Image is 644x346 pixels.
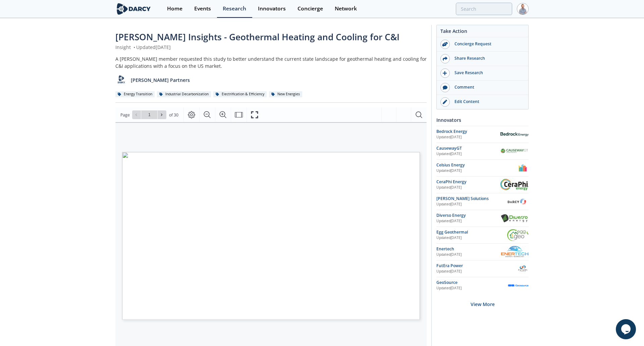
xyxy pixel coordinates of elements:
span: [PERSON_NAME] Insights - Geothermal Heating and Cooling for C&I [115,31,399,43]
img: GeoSource [508,280,529,291]
div: GeoSource [436,280,508,286]
div: Updated [DATE] [436,235,507,241]
div: Updated [DATE] [436,286,508,291]
img: Profile [517,3,529,15]
div: Diverso Energy [436,212,500,218]
img: logo-wide.svg [115,3,152,15]
img: CeraPhi Energy [500,179,529,190]
a: Egg Geothermal Updated[DATE] Egg Geothermal [436,229,529,241]
a: Edit Content [437,95,528,109]
div: Bedrock Energy [436,129,500,135]
div: Updated [DATE] [436,269,517,274]
div: Concierge [298,6,323,11]
div: Edit Content [450,99,525,105]
div: Events [194,6,211,11]
div: Egg Geothermal [436,229,507,235]
p: [PERSON_NAME] Partners [131,77,190,84]
div: Comment [450,84,525,90]
div: Save Research [450,70,525,76]
div: Electrification & Efficiency [213,91,267,97]
img: Egg Geothermal [507,229,529,241]
a: FutEra Power Updated[DATE] FutEra Power [436,263,529,275]
div: Home [167,6,182,11]
div: Updated [DATE] [436,252,501,257]
img: Bedrock Energy [500,132,529,136]
iframe: chat widget [616,319,637,339]
a: GeoSource Updated[DATE] GeoSource [436,280,529,291]
div: Research [223,6,246,11]
img: Darcy Solutions [505,196,529,207]
div: Innovators [258,6,286,11]
div: Network [335,6,357,11]
div: Concierge Request [450,41,525,47]
a: CausewayGT Updated[DATE] CausewayGT [436,145,529,157]
img: FutEra Power [517,263,529,275]
a: [PERSON_NAME] Solutions Updated[DATE] Darcy Solutions [436,196,529,207]
div: Updated [DATE] [436,185,500,190]
div: Take Action [437,28,528,37]
div: Updated [DATE] [436,151,500,157]
div: A [PERSON_NAME] member requested this study to better understand the current state landscape for ... [115,55,427,69]
div: View More [436,294,529,315]
div: Updated [DATE] [436,168,517,174]
img: Enertech [501,246,529,258]
div: CeraPhi Energy [436,179,500,185]
div: Innovators [436,114,529,126]
div: Enertech [436,246,501,252]
img: Celsius Energy [517,162,529,174]
input: Advanced Search [456,3,512,15]
span: • [132,44,136,50]
a: CeraPhi Energy Updated[DATE] CeraPhi Energy [436,179,529,191]
img: Diverso Energy [500,213,529,224]
div: Updated [DATE] [436,135,500,140]
a: Celsius Energy Updated[DATE] Celsius Energy [436,162,529,174]
div: Share Research [450,55,525,61]
img: CausewayGT [500,148,529,154]
div: Energy Transition [115,91,155,97]
div: FutEra Power [436,263,517,269]
a: Diverso Energy Updated[DATE] Diverso Energy [436,212,529,224]
div: Updated [DATE] [436,218,500,224]
div: Insight Updated [DATE] [115,44,427,51]
div: New Energies [269,91,302,97]
a: Enertech Updated[DATE] Enertech [436,246,529,258]
div: Updated [DATE] [436,202,505,207]
div: [PERSON_NAME] Solutions [436,196,505,202]
div: CausewayGT [436,145,500,151]
div: Celsius Energy [436,162,517,168]
div: Industrial Decarbonization [157,91,211,97]
a: Bedrock Energy Updated[DATE] Bedrock Energy [436,129,529,140]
